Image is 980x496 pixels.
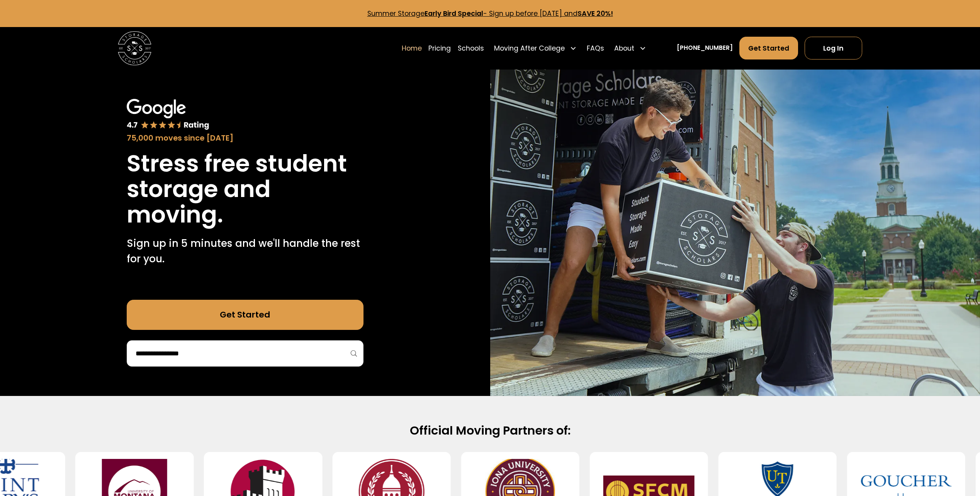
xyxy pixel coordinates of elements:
[428,36,451,60] a: Pricing
[118,31,152,65] img: Storage Scholars main logo
[127,151,363,228] h1: Stress free student storage and moving.
[577,9,613,18] strong: SAVE 20%!
[367,9,613,18] a: Summer StorageEarly Bird Special- Sign up before [DATE] andSAVE 20%!
[127,99,210,131] img: Google 4.7 star rating
[677,44,733,53] a: [PHONE_NUMBER]
[425,9,483,18] strong: Early Bird Special
[127,132,363,144] div: 75,000 moves since [DATE]
[805,37,862,59] a: Log In
[494,43,565,53] div: Moving After College
[127,300,363,330] a: Get Started
[402,36,422,60] a: Home
[118,31,152,65] a: home
[458,36,484,60] a: Schools
[491,36,580,60] div: Moving After College
[614,43,634,53] div: About
[127,236,363,266] p: Sign up in 5 minutes and we'll handle the rest for you.
[739,37,798,59] a: Get Started
[219,423,761,438] h2: Official Moving Partners of:
[587,36,604,60] a: FAQs
[611,36,649,60] div: About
